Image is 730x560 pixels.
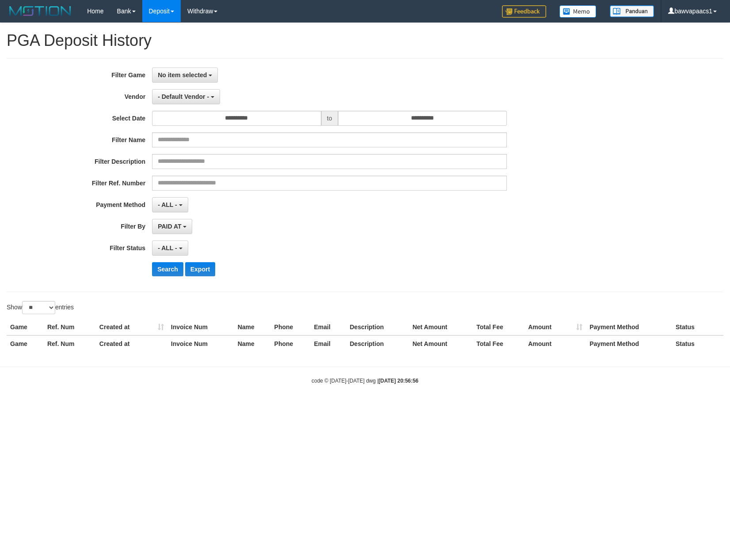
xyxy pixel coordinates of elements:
th: Amount [525,335,586,352]
button: Search [152,262,183,276]
th: Name [234,319,271,335]
h1: PGA Deposit History [7,32,723,49]
th: Ref. Num [44,319,96,335]
th: Created at [96,335,167,352]
img: panduan.png [610,5,654,17]
th: Status [672,335,723,352]
span: to [321,111,338,126]
button: - ALL - [152,197,188,212]
th: Game [7,319,44,335]
span: - Default Vendor - [158,93,209,100]
th: Email [311,335,346,352]
th: Payment Method [586,335,672,352]
th: Email [311,319,346,335]
button: Export [185,262,215,276]
th: Game [7,335,44,352]
img: Feedback.jpg [502,5,546,18]
th: Description [346,319,409,335]
th: Payment Method [586,319,672,335]
th: Total Fee [473,319,525,335]
strong: [DATE] 20:56:56 [379,378,418,384]
th: Phone [271,319,311,335]
th: Invoice Num [167,319,234,335]
th: Invoice Num [167,335,234,352]
th: Net Amount [409,319,473,335]
span: - ALL - [158,244,177,252]
th: Phone [271,335,311,352]
span: PAID AT [158,223,181,230]
th: Total Fee [473,335,525,352]
img: MOTION_logo.png [7,4,74,18]
span: No item selected [158,71,207,79]
label: Show entries [7,301,74,314]
th: Net Amount [409,335,473,352]
th: Amount [525,319,586,335]
th: Created at [96,319,167,335]
th: Ref. Num [44,335,96,352]
select: Showentries [22,301,55,314]
button: PAID AT [152,219,192,234]
img: Button%20Memo.svg [559,5,597,18]
span: - ALL - [158,201,177,208]
button: - ALL - [152,241,188,256]
button: - Default Vendor - [152,89,220,104]
th: Description [346,335,409,352]
small: code © [DATE]-[DATE] dwg | [312,378,418,384]
th: Status [672,319,723,335]
th: Name [234,335,271,352]
button: No item selected [152,68,218,83]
